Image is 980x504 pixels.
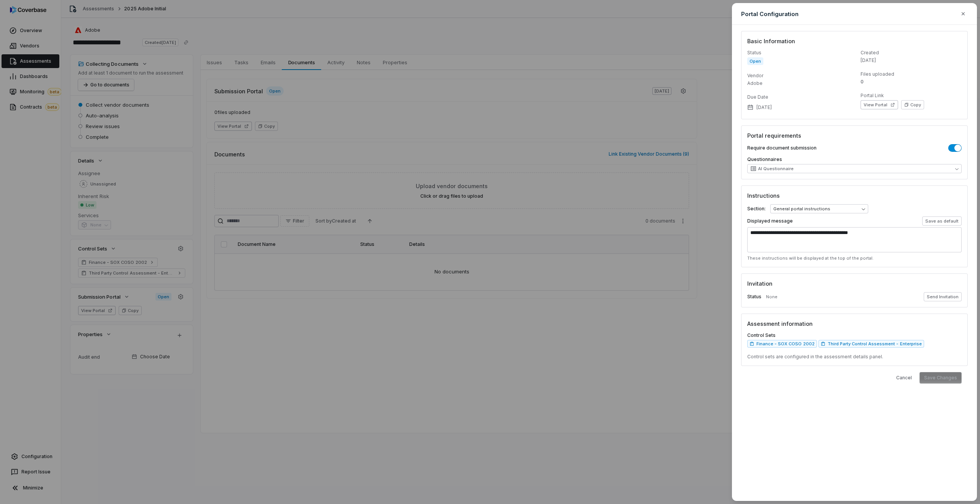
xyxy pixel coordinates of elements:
h3: Assessment information [747,320,962,328]
label: Questionnaires [747,156,962,163]
h3: Instructions [747,192,962,200]
label: Status [747,294,761,300]
span: Third Party Control Assessment - Enterprise [828,341,922,347]
label: Control Sets [747,332,962,338]
span: Adobe [747,80,763,86]
h3: Portal requirements [747,132,962,140]
label: Require document submission [747,145,817,151]
span: Open [747,57,763,65]
span: None [766,294,777,300]
span: Finance - SOX COSO 2002 [756,341,815,347]
span: [DATE] [861,57,876,63]
dt: Created [861,50,962,56]
button: [DATE] [745,99,774,115]
h3: Invitation [747,280,962,288]
span: 0 [861,79,864,85]
p: Control sets are configured in the assessment details panel. [747,354,962,360]
span: AI Questionnaire [758,166,794,172]
dt: Files uploaded [861,71,962,77]
button: Copy [901,100,924,109]
button: View Portal [861,100,898,109]
dt: Portal Link [861,93,962,99]
label: Displayed message [747,218,793,224]
dt: Due Date [747,94,848,100]
h3: Basic Information [747,37,962,45]
dt: Status [747,50,848,56]
h2: Portal Configuration [741,10,799,18]
dt: Vendor [747,73,848,79]
button: Send Invitation [924,292,962,301]
button: Save as default [922,216,962,226]
label: Section: [747,206,766,212]
p: These instructions will be displayed at the top of the portal. [747,255,962,261]
button: Cancel [892,372,916,384]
